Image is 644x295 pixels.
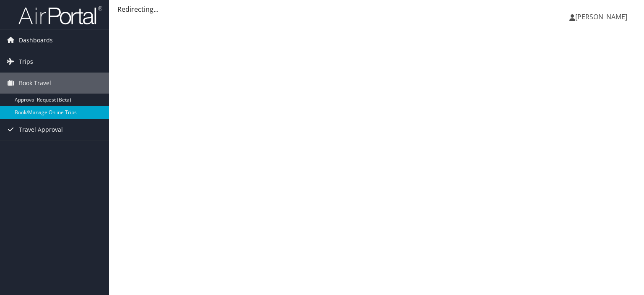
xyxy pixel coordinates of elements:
[575,12,627,21] span: [PERSON_NAME]
[19,119,63,140] span: Travel Approval
[19,73,51,94] span: Book Travel
[19,30,53,51] span: Dashboards
[117,4,636,14] div: Redirecting...
[569,4,636,29] a: [PERSON_NAME]
[18,5,102,25] img: airportal-logo.png
[19,51,33,72] span: Trips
